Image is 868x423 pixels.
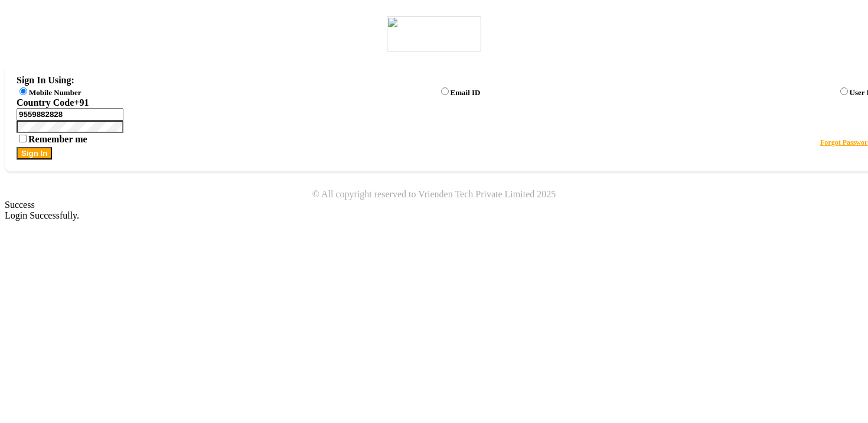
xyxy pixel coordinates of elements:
div: Login Successfully. [5,210,863,221]
label: Remember me [17,134,87,144]
label: Email ID [451,88,481,97]
img: logo1.svg [387,17,481,51]
input: Username [17,108,123,121]
div: Success [5,200,863,210]
button: Sign In [17,147,52,160]
div: © All copyright reserved to Vrienden Tech Private Limited 2025 [5,189,863,200]
label: Sign In Using: [17,75,74,85]
input: Username [17,121,123,133]
label: Mobile Number [29,88,81,97]
input: Remember me [19,135,27,142]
